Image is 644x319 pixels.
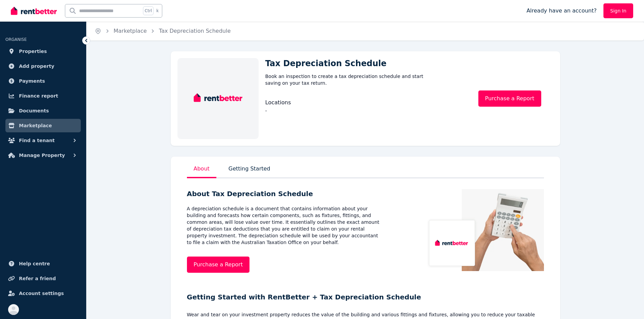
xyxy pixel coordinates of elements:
[19,47,47,55] span: Properties
[19,260,50,268] span: Help centre
[187,189,382,198] h5: About Tax Depreciation Schedule
[5,257,81,270] a: Help centre
[425,189,544,271] img: Tax Depreciation Schedule
[159,28,231,34] a: Tax Depreciation Schedule
[5,59,81,73] a: Add property
[19,92,58,100] span: Finance report
[5,272,81,285] a: Refer a friend
[194,89,242,105] img: Tax Depreciation Schedule
[187,257,250,273] a: Purchase a Report
[19,151,65,159] span: Manage Property
[5,37,27,42] span: ORGANISE
[5,89,81,103] a: Finance report
[5,104,81,117] a: Documents
[5,45,81,58] a: Properties
[265,108,267,113] span: -
[19,136,55,144] span: Find a tenant
[87,22,239,41] nav: Breadcrumb
[156,8,159,14] span: k
[265,73,438,86] p: Book an inspection to create a tax depreciation schedule and start saving on your tax return.
[265,58,438,69] h1: Tax Depreciation Schedule
[19,62,54,70] span: Add property
[265,99,362,107] p: Locations
[187,205,382,246] p: A depreciation schedule is a document that contains information about your building and forecasts...
[187,292,544,302] p: Getting Started with RentBetter + Tax Depreciation Schedule
[19,122,52,130] span: Marketplace
[526,7,597,15] span: Already have an account?
[19,77,45,85] span: Payments
[5,134,81,147] button: Find a tenant
[187,163,216,178] p: About
[19,289,64,297] span: Account settings
[478,90,541,107] a: Purchase a Report
[5,119,81,132] a: Marketplace
[19,107,49,115] span: Documents
[5,74,81,88] a: Payments
[5,149,81,162] button: Manage Property
[19,274,56,283] span: Refer a friend
[143,6,153,15] span: Ctrl
[11,6,57,16] img: RentBetter
[603,3,633,18] a: Sign In
[5,287,81,300] a: Account settings
[114,28,147,34] a: Marketplace
[227,163,272,178] p: Getting Started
